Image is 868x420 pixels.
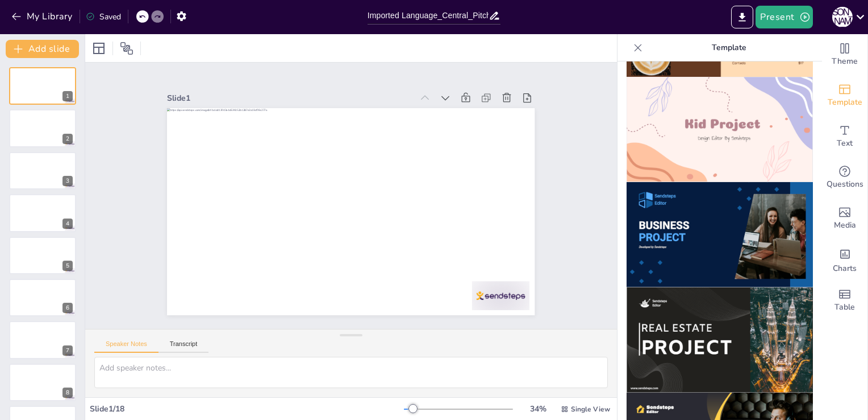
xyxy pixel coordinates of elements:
[832,7,853,27] div: [PERSON_NAME]
[822,198,867,239] div: Add images, graphics, shapes or video
[731,6,753,28] button: Export to PowerPoint
[9,152,76,190] div: 3
[627,77,813,182] img: thumb-9.png
[9,67,76,105] div: 1
[9,279,76,316] div: 6
[62,219,73,229] div: 4
[756,6,812,28] button: Present
[368,7,489,24] input: Insert title
[90,39,108,57] div: Layout
[627,287,813,393] img: thumb-11.png
[86,11,121,22] div: Saved
[524,403,552,414] div: 34 %
[822,280,867,321] div: Add a table
[9,321,76,359] div: 7
[90,403,404,414] div: Slide 1 / 18
[647,34,811,61] p: Template
[822,239,867,280] div: Add charts and graphs
[62,388,73,398] div: 8
[837,137,853,150] span: Text
[94,340,158,353] button: Speaker Notes
[9,7,77,26] button: My Library
[62,91,73,101] div: 1
[62,176,73,186] div: 3
[833,262,857,275] span: Charts
[120,42,133,55] span: Position
[62,303,73,313] div: 6
[178,74,423,110] div: Slide 1
[9,364,76,401] div: 8
[834,219,856,232] span: Media
[571,405,610,414] span: Single View
[6,40,79,58] button: Add slide
[832,6,853,28] button: [PERSON_NAME]
[9,237,76,274] div: 5
[9,109,76,147] div: 2
[832,55,858,68] span: Theme
[827,178,863,191] span: Questions
[822,34,867,75] div: Change the overall theme
[822,157,867,198] div: Get real-time input from your audience
[62,134,73,144] div: 2
[9,194,76,232] div: 4
[834,301,855,314] span: Table
[822,116,867,157] div: Add text boxes
[158,340,209,353] button: Transcript
[828,96,862,109] span: Template
[822,75,867,116] div: Add ready made slides
[627,182,813,287] img: thumb-10.png
[62,345,73,356] div: 7
[62,261,73,271] div: 5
